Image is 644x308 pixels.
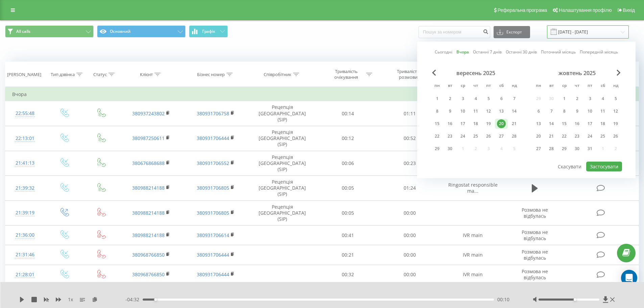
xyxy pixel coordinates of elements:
td: 00:00 [379,245,441,265]
div: нд 19 жовт 2025 р. [609,119,622,129]
div: 10 [586,107,594,116]
div: 6 [534,107,543,116]
td: Рецепція [GEOGRAPHIC_DATA] (SIP) [248,101,317,126]
div: 22 [560,132,569,141]
button: All calls [5,25,94,38]
span: 00:10 [497,296,509,303]
div: чт 9 жовт 2025 р. [571,106,583,116]
div: 20 [497,119,506,128]
div: 31 [586,144,594,153]
span: - 04:32 [125,296,143,303]
div: 9 [446,107,454,116]
div: 10 [458,107,467,116]
td: 00:12 [317,126,379,151]
a: 380931706444 [197,271,229,278]
div: пн 6 жовт 2025 р. [532,106,545,116]
div: сб 4 жовт 2025 р. [596,94,609,104]
abbr: вівторок [445,81,455,91]
div: ср 10 вер 2025 р. [456,106,469,116]
div: 30 [446,144,454,153]
div: 24 [586,132,594,141]
abbr: понеділок [432,81,442,91]
div: 21 [547,132,556,141]
a: 380931706758 [197,110,229,117]
div: чт 11 вер 2025 р. [469,106,482,116]
td: IVR main [440,245,505,265]
div: сб 27 вер 2025 р. [495,131,508,141]
div: вт 16 вер 2025 р. [444,119,456,129]
abbr: середа [559,81,569,91]
div: 23 [446,132,454,141]
div: Співробітник [264,72,291,77]
td: Рецепція [GEOGRAPHIC_DATA] (SIP) [248,176,317,201]
div: сб 20 вер 2025 р. [495,119,508,129]
div: 1 [433,94,442,103]
a: 380937243802 [132,110,165,117]
td: IVR main [440,265,505,284]
div: пт 19 вер 2025 р. [482,119,495,129]
div: 8 [433,107,442,116]
abbr: субота [496,81,506,91]
div: 2 [446,94,454,103]
div: Статус [93,72,107,77]
td: 00:21 [317,245,379,265]
abbr: вівторок [546,81,556,91]
div: чт 4 вер 2025 р. [469,94,482,104]
div: нд 21 вер 2025 р. [508,119,521,129]
div: [PERSON_NAME] [7,72,41,77]
div: 5 [611,94,620,103]
div: 11 [471,107,480,116]
div: 3 [458,94,467,103]
a: Останні 30 днів [506,49,537,55]
button: Застосувати [586,162,622,171]
div: нд 12 жовт 2025 р. [609,106,622,116]
div: вт 7 жовт 2025 р. [545,106,558,116]
div: пн 8 вер 2025 р. [431,106,444,116]
abbr: неділя [509,81,519,91]
td: Вчора [5,88,639,101]
a: Останні 7 днів [473,49,502,55]
div: сб 11 жовт 2025 р. [596,106,609,116]
div: пт 24 жовт 2025 р. [583,131,596,141]
span: Ringostat responsible ma... [448,182,498,194]
div: чт 23 жовт 2025 р. [571,131,583,141]
div: чт 18 вер 2025 р. [469,119,482,129]
div: ср 1 жовт 2025 р. [558,94,571,104]
div: 6 [497,94,506,103]
div: Бізнес номер [197,72,225,77]
div: вт 2 вер 2025 р. [444,94,456,104]
span: Розмова не відбулась [522,229,548,241]
td: 00:00 [379,226,441,245]
div: ср 8 жовт 2025 р. [558,106,571,116]
div: 22:55:48 [12,107,38,120]
div: 1 [560,94,569,103]
abbr: субота [598,81,608,91]
div: пн 15 вер 2025 р. [431,119,444,129]
div: 15 [433,119,442,128]
div: ср 15 жовт 2025 р. [558,119,571,129]
span: Розмова не відбулась [522,268,548,281]
div: 24 [458,132,467,141]
a: Сьогодні [435,49,452,55]
div: 12 [611,107,620,116]
div: 4 [471,94,480,103]
span: Розмова не відбулась [522,207,548,219]
span: Графік [202,29,215,34]
a: 380931706444 [197,252,229,258]
div: вересень 2025 [431,70,521,76]
a: 380931706444 [197,135,229,141]
div: пт 5 вер 2025 р. [482,94,495,104]
div: пн 22 вер 2025 р. [431,131,444,141]
div: сб 18 жовт 2025 р. [596,119,609,129]
td: IVR main [440,226,505,245]
div: чт 16 жовт 2025 р. [571,119,583,129]
div: пт 10 жовт 2025 р. [583,106,596,116]
a: 380987250611 [132,135,165,141]
div: чт 30 жовт 2025 р. [571,144,583,154]
div: Тип дзвінка [51,72,75,77]
div: 22 [433,132,442,141]
span: Розмова не відбулась [522,248,548,261]
a: 380988214188 [132,185,165,191]
td: 00:05 [317,176,379,201]
div: 15 [560,119,569,128]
